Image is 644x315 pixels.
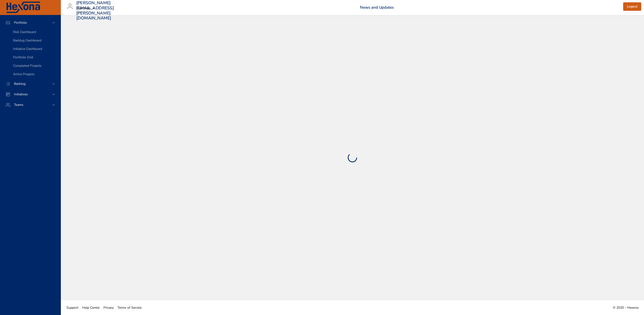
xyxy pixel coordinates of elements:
span: Support [66,305,78,310]
span: Active Projects [13,72,35,76]
span: Terms of Service [117,305,142,310]
a: Terms of Service [116,302,143,313]
span: Initiatives [10,92,32,96]
div: Raintree [76,5,96,12]
span: © 2020 - Hexona [613,305,638,310]
span: Backlog [10,82,29,86]
span: Completed Projects [13,63,42,68]
span: Initiative Dashboard [13,47,42,51]
span: Portfolio [10,20,31,25]
span: Risk Dashboard [13,30,36,34]
span: Backlog Dashboard [13,38,41,43]
a: Help Center [80,302,102,313]
span: Logout [627,4,637,10]
img: Hexona [6,2,41,13]
span: Privacy [103,305,114,310]
span: Teams [10,103,27,107]
a: Privacy [102,302,116,313]
a: News and Updates [360,5,394,10]
a: Support [65,302,80,313]
span: Portfolio Grid [13,55,33,59]
button: Logout [623,2,641,11]
h3: [PERSON_NAME][EMAIL_ADDRESS][PERSON_NAME][DOMAIN_NAME] [76,0,114,21]
span: Help Center [82,305,100,310]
